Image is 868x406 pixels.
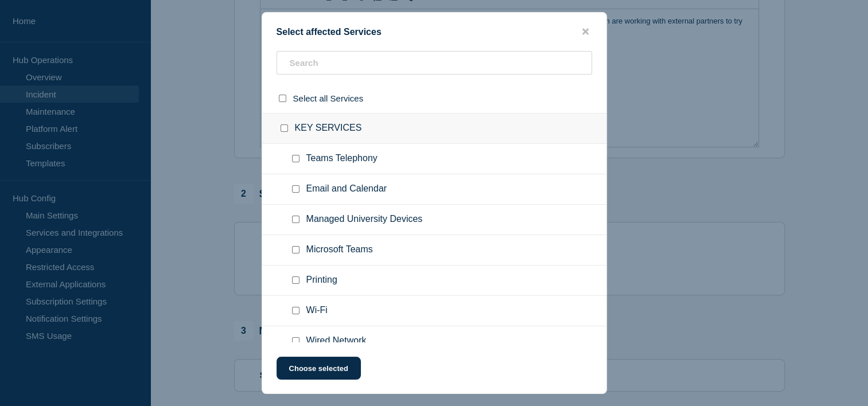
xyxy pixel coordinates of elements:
[306,184,387,195] span: Email and Calendar
[292,185,299,193] input: Email and Calendar checkbox
[306,305,328,317] span: Wi-Fi
[292,155,299,162] input: Teams Telephony checkbox
[277,51,592,75] input: Search
[306,153,377,165] span: Teams Telephony
[292,246,299,253] input: Microsoft Teams checkbox
[279,95,286,102] input: select all checkbox
[292,337,299,345] input: Wired Network checkbox
[292,276,299,284] input: Printing checkbox
[306,275,337,286] span: Printing
[277,357,361,380] button: Choose selected
[306,244,373,256] span: Microsoft Teams
[293,93,364,103] span: Select all Services
[306,214,423,225] span: Managed University Devices
[306,335,367,347] span: Wired Network
[262,113,606,144] div: KEY SERVICES
[292,307,299,314] input: Wi-Fi checkbox
[281,124,288,132] input: KEY SERVICES checkbox
[292,216,299,223] input: Managed University Devices checkbox
[262,26,606,37] div: Select affected Services
[579,26,592,37] button: close button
